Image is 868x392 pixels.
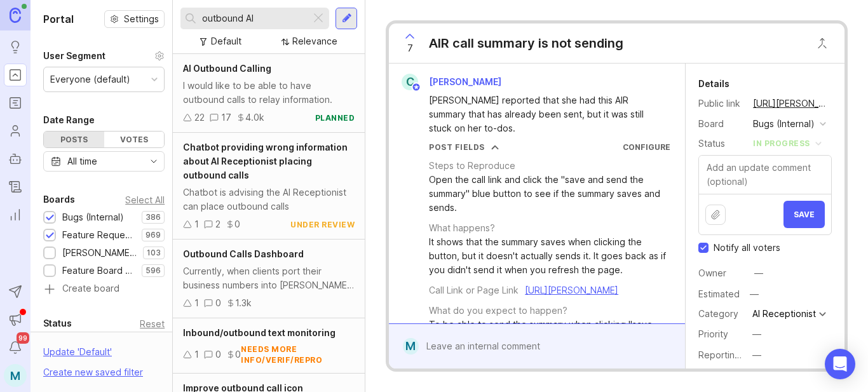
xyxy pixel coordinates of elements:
div: — [754,266,763,280]
div: 0 [215,348,221,362]
a: Configure [623,142,670,152]
div: Feature Requests (Internal) [62,228,135,242]
button: Notifications [4,336,27,359]
div: Boards [43,192,75,207]
div: Everyone (default) [50,72,130,86]
div: Bugs (Internal) [62,210,124,224]
div: Call Link or Page Link [429,283,519,297]
div: in progress [753,137,810,151]
div: [PERSON_NAME] (Public) [62,246,137,260]
a: Chatbot providing wrong information about AI Receptionist placing outbound callsChatbot is advisi... [173,133,365,240]
div: 0 [235,348,241,362]
div: 1 [194,348,199,362]
a: AI Outbound CallingI would like to be able to have outbound calls to relay information.22174.0kpl... [173,54,365,133]
div: Posts [44,132,104,147]
div: All time [67,154,97,168]
button: Announcements [4,308,27,331]
button: Post Fields [429,142,499,152]
input: Search... [202,11,306,25]
div: Bugs (Internal) [753,117,815,131]
div: Reset [140,320,165,327]
div: AIR call summary is not sending [429,34,623,52]
div: Feature Board Sandbox [DATE] [62,264,135,278]
div: Date Range [43,112,95,128]
div: — [752,327,761,341]
div: Default [211,34,241,48]
p: 386 [146,212,161,222]
a: C[PERSON_NAME] [394,74,512,90]
span: Chatbot providing wrong information about AI Receptionist placing outbound calls [183,142,348,180]
div: Post Fields [429,142,485,152]
div: What happens? [429,221,495,235]
a: Ideas [4,36,27,58]
div: To be able to send the summary when clicking "save and send the summary". [429,318,670,346]
div: 0 [234,217,240,231]
div: — [752,348,761,362]
svg: toggle icon [144,156,164,166]
div: Votes [104,132,165,147]
div: Currently, when clients port their business numbers into [PERSON_NAME] , they lose the ability to... [183,264,355,292]
div: [PERSON_NAME] reported that she had this AIR summary that has already been sent, but it was still... [429,93,660,135]
span: [PERSON_NAME] [429,76,501,87]
div: Steps to Reproduce [429,159,515,173]
div: Select All [125,196,165,203]
div: It shows that the summary saves when clicking the button, but it doesn't actually sends it. It go... [429,235,670,277]
div: Category [698,307,743,321]
span: 7 [407,41,413,55]
p: 969 [146,230,161,240]
div: M [403,338,419,355]
div: 17 [221,111,231,125]
a: Users [4,119,27,142]
a: Outbound Calls DashboardCurrently, when clients port their business numbers into [PERSON_NAME] , ... [173,240,365,318]
label: Reporting Team [698,349,766,360]
img: member badge [412,83,421,92]
div: 0 [215,296,221,310]
span: Inbound/outbound text monitoring [183,327,336,338]
div: 4.0k [245,111,264,125]
a: Changelog [4,175,27,198]
div: under review [290,219,355,230]
div: Public link [698,97,743,111]
div: Relevance [292,34,337,48]
div: Update ' Default ' [43,345,112,365]
span: Settings [124,13,159,25]
div: 1 [194,296,199,310]
div: User Segment [43,48,105,64]
a: Roadmaps [4,91,27,114]
a: [URL][PERSON_NAME] [525,285,618,295]
div: AI Receptionist [752,309,816,318]
span: Notify all voters [714,241,780,254]
div: — [746,286,763,302]
span: Outbound Calls Dashboard [183,248,304,259]
div: Owner [698,266,743,280]
label: Priority [698,328,728,339]
div: What do you expect to happen? [429,304,567,318]
button: Send to Autopilot [4,280,27,303]
div: needs more info/verif/repro [241,344,355,365]
a: Reporting [4,203,27,226]
div: Open Intercom Messenger [825,349,855,379]
input: Checkbox to toggle notify voters [698,243,709,253]
button: M [4,364,27,387]
div: 1 [194,217,199,231]
span: Save [794,210,815,219]
div: Board [698,117,743,131]
button: Upload file [705,205,726,225]
a: Create board [43,284,165,295]
a: Autopilot [4,147,27,170]
div: 1.3k [235,296,252,310]
h1: Portal [43,11,74,27]
div: I would like to be able to have outbound calls to relay information. [183,79,355,107]
a: [URL][PERSON_NAME] [749,95,832,112]
div: Create new saved filter [43,365,143,379]
p: 596 [146,266,161,276]
span: 99 [17,332,29,344]
img: Canny Home [10,8,21,22]
div: Status [698,137,743,151]
a: Portal [4,64,27,86]
button: Save [783,201,825,228]
button: Settings [104,10,165,28]
div: Chatbot is advising the AI Receptionist can place outbound calls [183,186,355,213]
div: 2 [215,217,220,231]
